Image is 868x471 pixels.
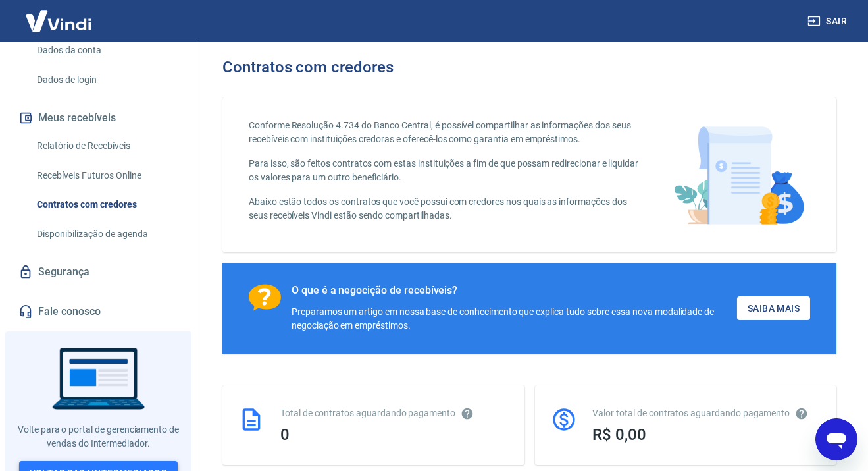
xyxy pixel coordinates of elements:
[280,426,509,444] div: 0
[32,67,181,94] a: Dados de login
[292,284,737,297] div: O que é a negocição de recebíveis?
[280,406,509,420] div: Total de contratos aguardando pagamento
[16,1,101,41] img: Vindi
[795,407,808,420] svg: O valor comprometido não se refere a pagamentos pendentes na Vindi e sim como garantia a outras i...
[249,119,642,146] p: Conforme Resolução 4.734 do Banco Central, é possível compartilhar as informações dos seus recebí...
[593,426,647,444] span: R$ 0,00
[461,407,474,420] svg: Esses contratos não se referem à Vindi, mas sim a outras instituições.
[32,162,181,189] a: Recebíveis Futuros Online
[292,305,737,333] div: Preparamos um artigo em nossa base de conhecimento que explica tudo sobre essa nova modalidade de...
[737,296,810,321] a: Saiba Mais
[593,406,821,420] div: Valor total de contratos aguardando pagamento
[32,191,181,218] a: Contratos com credores
[32,221,181,248] a: Disponibilização de agenda
[222,58,394,76] h3: Contratos com credores
[32,37,181,64] a: Dados da conta
[32,132,181,159] a: Relatório de Recebíveis
[16,258,181,287] a: Segurança
[815,418,857,460] iframe: Botão para abrir a janela de mensagens
[667,119,810,231] img: main-image.9f1869c469d712ad33ce.png
[249,195,642,223] p: Abaixo estão todos os contratos que você possui com credores nos quais as informações dos seus re...
[249,284,281,311] img: Ícone com um ponto de interrogação.
[16,297,181,326] a: Fale conosco
[805,9,852,34] button: Sair
[249,157,642,184] p: Para isso, são feitos contratos com estas instituições a fim de que possam redirecionar e liquida...
[16,103,181,132] button: Meus recebíveis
